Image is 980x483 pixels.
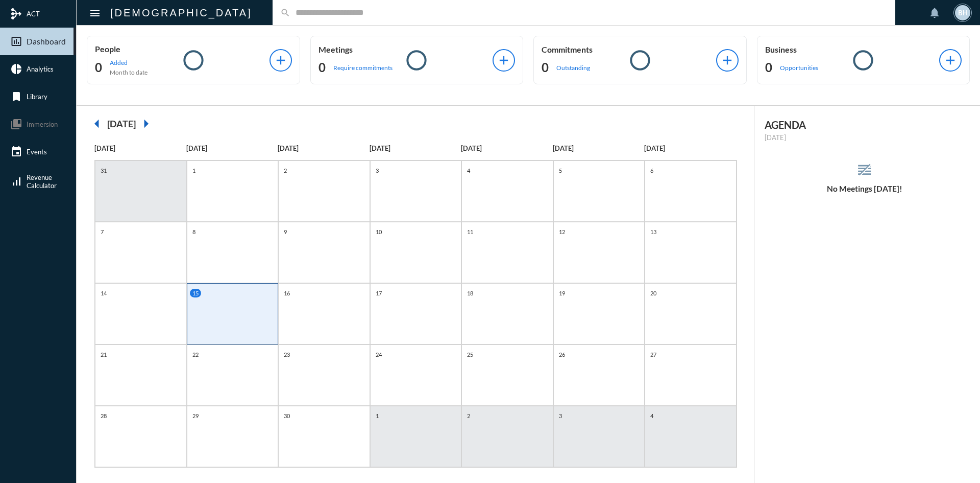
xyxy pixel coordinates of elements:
mat-icon: search [280,8,290,18]
p: 3 [556,411,565,420]
p: 26 [556,350,568,359]
p: 13 [648,227,659,236]
mat-icon: mediation [10,8,22,20]
span: Library [27,93,47,101]
span: Dashboard [27,37,66,46]
p: 1 [373,411,381,420]
mat-icon: pie_chart [10,63,22,75]
p: [DATE] [553,144,645,152]
button: Toggle sidenav [85,3,105,23]
mat-icon: arrow_right [136,113,156,134]
mat-icon: reorder [856,162,873,178]
p: 19 [556,289,568,297]
h5: No Meetings [DATE]! [754,184,975,193]
p: 17 [373,289,384,297]
div: BH [955,5,970,20]
p: 23 [281,350,292,359]
h2: [DATE] [107,118,136,129]
mat-icon: arrow_left [87,113,107,134]
mat-icon: event [10,146,22,158]
p: 2 [281,166,289,175]
p: 27 [648,350,659,359]
p: 24 [373,350,384,359]
mat-icon: bookmark [10,90,22,103]
p: 6 [648,166,656,175]
p: [DATE] [186,144,278,152]
p: 16 [281,289,292,297]
mat-icon: signal_cellular_alt [10,175,22,188]
p: 3 [373,166,381,175]
h2: [DEMOGRAPHIC_DATA] [110,5,252,21]
p: 4 [648,411,656,420]
p: 8 [190,227,198,236]
p: [DATE] [644,144,736,152]
p: 20 [648,289,659,297]
p: 10 [373,227,384,236]
p: 22 [190,350,201,359]
mat-icon: insert_chart_outlined [10,35,22,48]
p: [DATE] [461,144,553,152]
span: ACT [27,10,40,18]
p: [DATE] [278,144,370,152]
span: Revenue Calculator [27,173,57,190]
span: Analytics [27,65,54,73]
p: 1 [190,166,198,175]
span: Events [27,148,47,156]
p: 5 [556,166,565,175]
p: 31 [98,166,109,175]
p: 15 [190,289,201,297]
mat-icon: collections_bookmark [10,118,22,130]
p: 4 [464,166,473,175]
p: 29 [190,411,201,420]
p: 11 [464,227,476,236]
p: [DATE] [370,144,461,152]
mat-icon: Side nav toggle icon [89,7,101,19]
p: [DATE] [94,144,186,152]
mat-icon: notifications [928,7,941,19]
p: 12 [556,227,568,236]
p: 28 [98,411,109,420]
p: 21 [98,350,109,359]
p: 7 [98,227,106,236]
p: 18 [464,289,476,297]
h2: AGENDA [765,119,965,131]
p: 2 [464,411,473,420]
p: [DATE] [765,133,965,142]
p: 14 [98,289,109,297]
span: Immersion [27,120,58,128]
p: 9 [281,227,289,236]
p: 25 [464,350,476,359]
p: 30 [281,411,292,420]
